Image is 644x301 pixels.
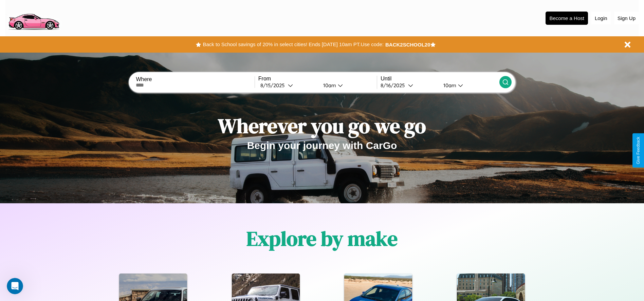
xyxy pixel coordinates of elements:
[320,82,338,89] div: 10am
[260,82,288,89] div: 8 / 15 / 2025
[318,82,377,89] button: 10am
[258,76,377,82] label: From
[246,225,398,252] h1: Explore by make
[440,82,458,89] div: 10am
[385,42,430,48] b: BACK2SCHOOL20
[381,76,499,82] label: Until
[636,137,641,164] div: Give Feedback
[381,82,408,89] div: 8 / 16 / 2025
[438,82,499,89] button: 10am
[201,40,385,49] button: Back to School savings of 20% in select cities! Ends [DATE] 10am PT.Use code:
[614,12,639,24] button: Sign Up
[5,3,62,32] img: logo
[546,12,588,25] button: Become a Host
[7,278,23,294] iframe: Intercom live chat
[258,82,318,89] button: 8/15/2025
[136,76,254,82] label: Where
[591,12,611,24] button: Login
